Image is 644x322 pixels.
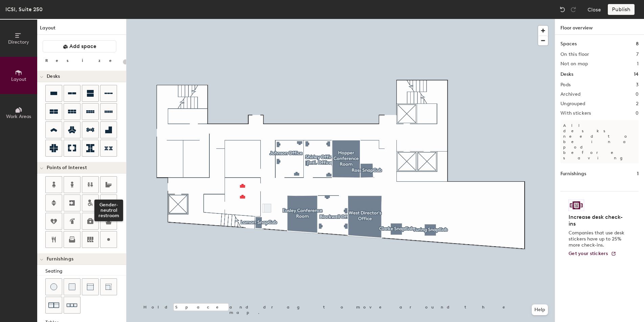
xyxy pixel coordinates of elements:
[634,71,639,78] h1: 14
[6,114,31,119] span: Work Areas
[87,283,94,290] img: Couch (middle)
[48,300,59,310] img: Couch (x2)
[637,170,639,178] h1: 1
[560,101,585,107] h2: Ungrouped
[45,58,120,63] div: Resize
[636,40,639,48] h1: 8
[11,76,26,82] span: Layout
[69,43,96,50] span: Add space
[560,71,573,78] h1: Desks
[532,304,548,315] button: Help
[560,52,589,57] h2: On this floor
[569,200,584,211] img: Sticker logo
[636,82,639,88] h2: 3
[636,111,639,116] h2: 0
[588,4,601,15] button: Close
[37,24,126,35] h1: Layout
[5,5,43,14] div: ICSI, Suite 250
[569,251,616,257] a: Get your stickers
[50,283,57,290] img: Stool
[636,52,639,57] h2: 7
[100,176,117,193] button: Gender-neutral restroom
[47,74,60,79] span: Desks
[637,61,639,67] h2: 1
[47,256,73,262] span: Furnishings
[636,92,639,97] h2: 0
[559,6,566,13] img: Undo
[8,39,29,45] span: Directory
[555,19,644,35] h1: Floor overview
[45,297,62,314] button: Couch (x2)
[560,61,588,67] h2: Not on map
[569,251,608,256] span: Get your stickers
[47,165,87,170] span: Points of Interest
[560,111,591,116] h2: With stickers
[64,297,80,314] button: Couch (x3)
[560,120,639,163] p: All desks need to be in a pod before saving
[100,278,117,295] button: Couch (corner)
[67,300,77,310] img: Couch (x3)
[45,278,62,295] button: Stool
[69,283,75,290] img: Cushion
[43,40,116,52] button: Add space
[560,40,577,48] h1: Spaces
[82,278,99,295] button: Couch (middle)
[636,101,639,107] h2: 2
[560,170,586,178] h1: Furnishings
[570,6,577,13] img: Redo
[105,283,112,290] img: Couch (corner)
[569,230,626,248] p: Companies that use desk stickers have up to 25% more check-ins.
[560,82,571,88] h2: Pods
[64,278,80,295] button: Cushion
[569,214,626,227] h4: Increase desk check-ins
[45,268,126,275] div: Seating
[560,92,580,97] h2: Archived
